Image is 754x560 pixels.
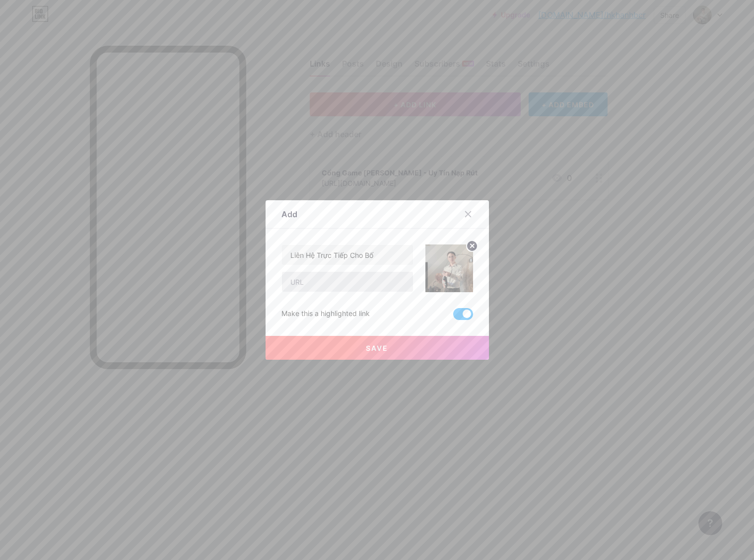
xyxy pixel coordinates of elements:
div: Add [281,208,297,220]
input: URL [282,272,413,292]
img: link_thumbnail [425,244,473,292]
button: Save [266,336,489,360]
span: Save [366,344,388,352]
input: Title [282,245,413,265]
div: Make this a highlighted link [281,308,370,320]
